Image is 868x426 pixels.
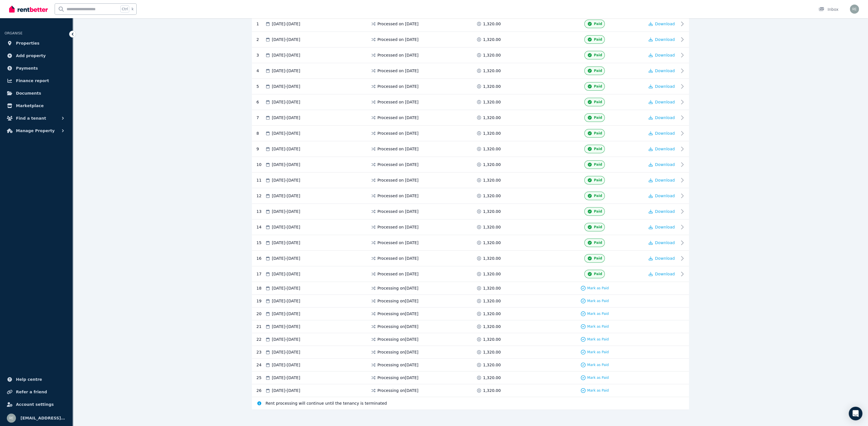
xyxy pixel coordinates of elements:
span: 1,320.00 [483,240,501,246]
div: 5 [256,82,265,91]
span: 1,320.00 [483,224,501,230]
span: 1,320.00 [483,130,501,136]
span: [DATE] - [DATE] [272,271,300,277]
span: Processing on [DATE] [377,362,418,368]
span: Processed on [DATE] [377,52,418,58]
span: [DATE] - [DATE] [272,285,300,291]
span: [DATE] - [DATE] [272,209,300,214]
span: Help centre [16,376,42,383]
span: Paid [594,84,602,89]
span: Processing on [DATE] [377,388,418,393]
img: rentals@jonseabrook.com [850,5,859,14]
span: [DATE] - [DATE] [272,193,300,199]
button: Download [649,271,675,277]
button: Download [649,193,675,199]
div: 13 [256,207,265,216]
span: Paid [594,53,602,57]
span: Download [655,209,675,214]
span: 1,320.00 [483,37,501,42]
span: 1,320.00 [483,146,501,152]
span: [DATE] - [DATE] [272,255,300,261]
div: 10 [256,160,265,169]
a: Add property [5,50,68,61]
button: Download [649,255,675,261]
span: Documents [16,90,41,97]
span: Paid [594,100,602,104]
span: Download [655,256,675,261]
span: Processed on [DATE] [377,193,418,199]
span: Processed on [DATE] [377,146,418,152]
span: 1,320.00 [483,193,501,199]
span: [DATE] - [DATE] [272,99,300,105]
img: RentBetter [9,5,48,13]
span: Paid [594,256,602,261]
span: 1,320.00 [483,298,501,304]
span: Paid [594,22,602,26]
span: Account settings [16,401,54,408]
div: Open Intercom Messenger [849,407,862,420]
button: Download [649,209,675,214]
div: 1 [256,20,265,28]
span: Mark as Paid [587,350,609,354]
button: Download [649,52,675,58]
a: Properties [5,38,68,49]
span: Download [655,22,675,26]
span: [EMAIL_ADDRESS][DOMAIN_NAME] [20,415,66,421]
div: 4 [256,67,265,75]
div: 8 [256,129,265,138]
span: Download [655,84,675,89]
span: 1,320.00 [483,375,501,381]
span: 1,320.00 [483,52,501,58]
a: Marketplace [5,100,68,111]
div: 14 [256,223,265,231]
span: [DATE] - [DATE] [272,362,300,368]
span: Mark as Paid [587,299,609,303]
div: 22 [256,336,265,342]
span: Paid [594,272,602,276]
span: Download [655,37,675,42]
span: [DATE] - [DATE] [272,324,300,329]
span: 1,320.00 [483,115,501,120]
span: [DATE] - [DATE] [272,21,300,27]
span: [DATE] - [DATE] [272,52,300,58]
span: Finance report [16,77,49,84]
span: [DATE] - [DATE] [272,298,300,304]
div: 18 [256,285,265,291]
div: 20 [256,311,265,317]
span: Paid [594,162,602,167]
button: Download [649,21,675,27]
span: Marketplace [16,102,44,109]
span: Processed on [DATE] [377,224,418,230]
span: [DATE] - [DATE] [272,177,300,183]
span: Processed on [DATE] [377,21,418,27]
span: Find a tenant [16,115,46,122]
a: Finance report [5,75,68,86]
span: [DATE] - [DATE] [272,115,300,120]
span: Download [655,178,675,182]
span: k [131,7,133,11]
span: Payments [16,65,38,72]
span: Processing on [DATE] [377,324,418,329]
span: Download [655,272,675,276]
span: Paid [594,68,602,73]
button: Download [649,146,675,152]
div: 25 [256,375,265,381]
a: Account settings [5,399,68,410]
span: Processed on [DATE] [377,68,418,74]
span: [DATE] - [DATE] [272,388,300,393]
span: Paid [594,178,602,182]
span: Processed on [DATE] [377,240,418,246]
span: [DATE] - [DATE] [272,336,300,342]
div: 7 [256,113,265,122]
span: Paid [594,209,602,214]
span: 1,320.00 [483,255,501,261]
span: ORGANISE [5,31,22,35]
span: Processing on [DATE] [377,298,418,304]
span: Processed on [DATE] [377,99,418,105]
div: 23 [256,349,265,355]
span: Processing on [DATE] [377,311,418,317]
span: Processed on [DATE] [377,115,418,120]
span: Processing on [DATE] [377,285,418,291]
div: 16 [256,254,265,263]
button: Download [649,84,675,89]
